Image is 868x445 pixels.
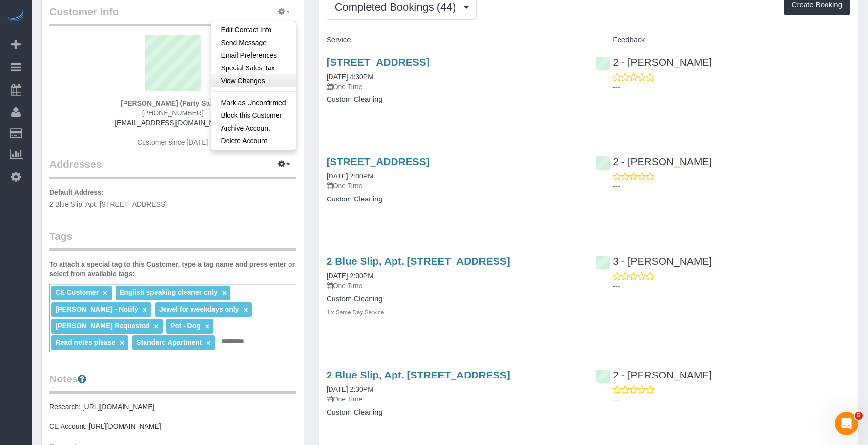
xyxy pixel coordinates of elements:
a: × [143,306,147,314]
a: × [243,306,248,314]
a: × [120,339,124,347]
p: One Time [327,181,581,191]
p: --- [613,181,850,191]
a: 2 - [PERSON_NAME] [596,369,712,380]
a: 3 - [PERSON_NAME] [596,255,712,267]
a: [DATE] 2:00PM [327,272,373,280]
a: Send Message [211,36,296,49]
a: × [205,322,209,331]
span: [PERSON_NAME] - Notify [55,305,138,313]
span: English speaking cleaner only [120,289,218,296]
p: --- [613,281,850,291]
span: Standard Apartment [136,338,202,346]
a: View Changes [211,74,296,87]
a: × [222,289,227,297]
iframe: Intercom live chat [835,412,858,435]
a: [STREET_ADDRESS] [327,56,430,67]
a: 2 - [PERSON_NAME] [596,56,712,67]
a: Special Sales Tax [211,62,296,74]
label: Default Address: [49,187,104,197]
label: To attach a special tag to this Customer, type a tag name and press enter or select from availabl... [49,259,296,279]
a: [STREET_ADDRESS] [327,156,430,167]
legend: Notes [49,372,296,394]
span: [PERSON_NAME] Requested [55,322,149,330]
h4: Feedback [596,36,850,44]
legend: Tags [49,229,296,251]
p: One Time [327,394,581,404]
a: Block this Customer [211,109,296,122]
a: × [206,339,210,347]
a: [EMAIL_ADDRESS][DOMAIN_NAME] [115,119,230,127]
h4: Custom Cleaning [327,95,581,104]
a: Edit Contact Info [211,23,296,36]
legend: Customer Info [49,4,296,26]
a: 2 - [PERSON_NAME] [596,156,712,167]
span: [PHONE_NUMBER] [142,109,204,117]
span: CE Customer [55,289,99,296]
a: 2 Blue Slip, Apt. [STREET_ADDRESS] [327,369,510,380]
span: Read notes please [55,338,115,346]
a: Archive Account [211,122,296,134]
a: Delete Account [211,134,296,147]
a: [DATE] 2:30PM [327,385,373,393]
span: Pet - Dog [170,322,200,330]
span: 2 Blue Slip, Apt. [STREET_ADDRESS] [49,200,167,208]
small: 1 x Same Day Service [327,309,384,316]
p: One Time [327,82,581,91]
p: One Time [327,281,581,290]
a: × [103,289,107,297]
a: [DATE] 2:00PM [327,172,373,180]
a: 2 Blue Slip, Apt. [STREET_ADDRESS] [327,255,510,267]
span: Customer since [DATE] [137,138,208,146]
a: Mark as Unconfirmed [211,96,296,109]
h4: Service [327,36,581,44]
h4: Custom Cleaning [327,408,581,417]
a: Email Preferences [211,49,296,62]
a: [DATE] 4:30PM [327,73,373,81]
a: × [154,322,158,331]
img: Automaid Logo [6,10,25,23]
h4: Custom Cleaning [327,195,581,203]
span: Jewel for weekdays only [159,305,239,313]
p: --- [613,395,850,404]
span: 5 [855,412,863,420]
span: Completed Bookings (44) [335,1,461,13]
h4: Custom Cleaning [327,295,581,303]
strong: [PERSON_NAME] (Party Studio) [121,99,225,107]
p: --- [613,82,850,92]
